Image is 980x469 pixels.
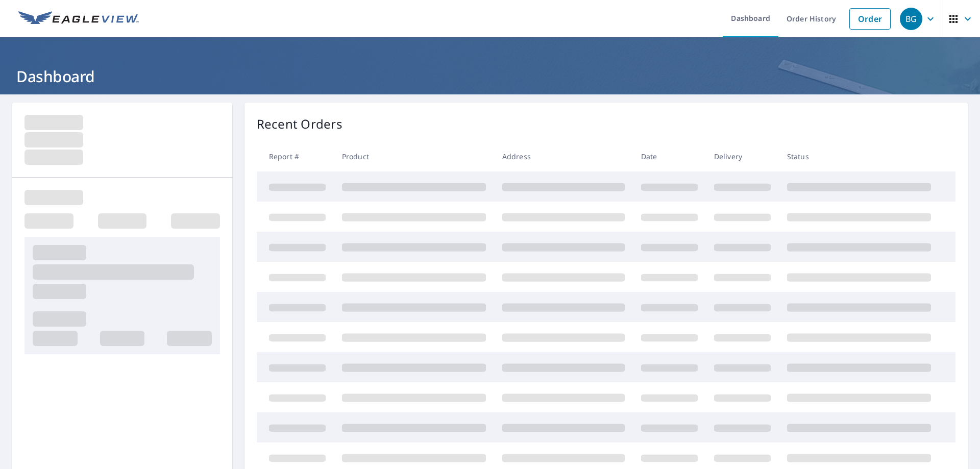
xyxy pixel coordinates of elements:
th: Product [334,141,494,171]
th: Status [779,141,939,171]
p: Recent Orders [257,115,342,133]
div: BG [900,8,922,30]
th: Report # [257,141,334,171]
h1: Dashboard [12,66,968,87]
th: Delivery [706,141,779,171]
th: Address [494,141,633,171]
th: Date [633,141,706,171]
a: Order [849,8,891,30]
img: EV Logo [18,11,139,27]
